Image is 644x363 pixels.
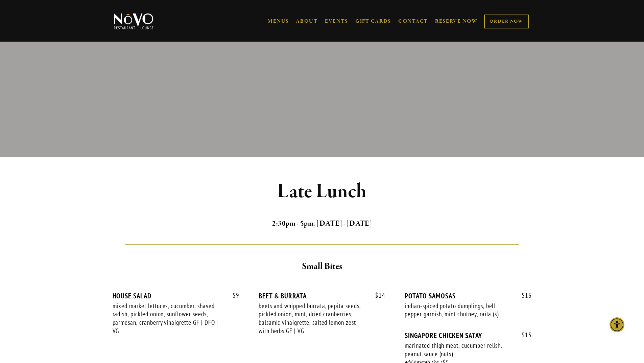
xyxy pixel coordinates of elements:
[226,292,239,299] span: 9
[325,18,348,25] a: EVENTS
[302,260,342,272] strong: Small Bites
[233,291,236,299] span: $
[368,292,385,299] span: 14
[522,291,525,299] span: $
[398,15,428,28] a: CONTACT
[277,179,367,204] strong: Late Lunch
[355,15,391,28] a: GIFT CARDS
[259,292,385,300] div: BEET & BURRATA
[435,15,478,28] a: RESERVE NOW
[405,292,531,300] div: POTATO SAMOSAS
[405,341,512,358] div: marinated thigh meat, cucumber relish, peanut sauce (nuts)
[405,331,531,340] div: SINGAPORE CHICKEN SATAY
[484,15,528,28] a: ORDER NOW
[113,13,155,30] img: Novo Restaurant &amp; Lounge
[515,292,532,299] span: 16
[272,219,372,228] strong: 2:30pm - 5pm, [DATE] - [DATE]
[296,18,318,25] a: ABOUT
[113,292,239,300] div: HOUSE SALAD
[515,331,532,339] span: 15
[113,302,220,335] div: mixed market lettuces, cucumber, shaved radish, pickled onion, sunflower seeds, parmesan, cranber...
[610,317,624,332] div: Accessibility Menu
[259,302,366,335] div: beets and whipped burrata, pepita seeds, pickled onion, mint, dried cranberries, balsamic vinaigr...
[268,18,289,25] a: MENUS
[522,331,525,339] span: $
[375,291,379,299] span: $
[405,302,512,318] div: indian-spiced potato dumplings, bell pepper garnish, mint chutney, raita (s)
